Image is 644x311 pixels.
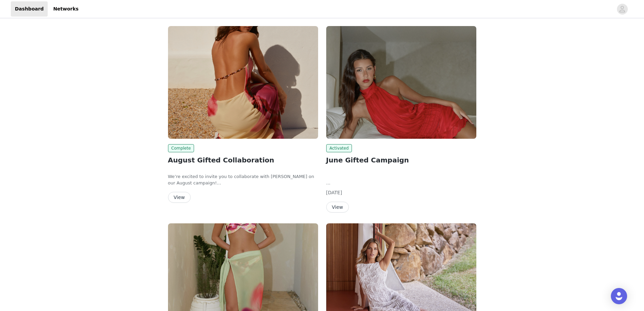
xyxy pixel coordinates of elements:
[326,26,476,139] img: Peppermayo AUS
[326,155,476,165] h2: June Gifted Campaign
[326,202,349,213] button: View
[168,192,191,203] button: View
[11,1,48,17] a: Dashboard
[168,26,318,139] img: Peppermayo AUS
[326,205,349,210] a: View
[168,155,318,165] h2: August Gifted Collaboration
[168,173,318,186] p: We’re excited to invite you to collaborate with [PERSON_NAME] on our August campaign!
[49,1,82,17] a: Networks
[619,4,625,15] div: avatar
[168,195,191,200] a: View
[168,144,194,152] span: Complete
[611,288,627,304] div: Open Intercom Messenger
[326,144,352,152] span: Activated
[326,190,342,195] span: [DATE]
